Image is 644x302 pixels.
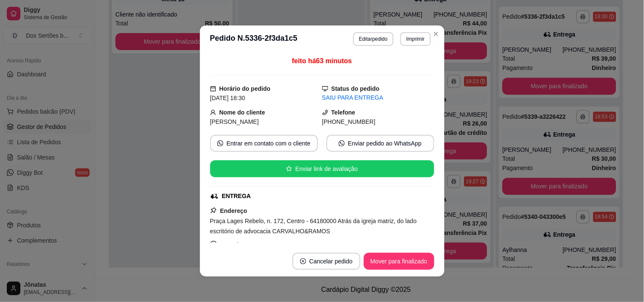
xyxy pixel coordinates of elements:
[326,135,434,152] button: whats-appEnviar pedido ao WhatsApp
[219,85,271,92] strong: Horário do pedido
[332,85,380,92] strong: Status do pedido
[210,86,216,92] span: calendar
[286,166,292,172] span: star
[210,207,217,214] span: pushpin
[292,253,360,270] button: close-circleCancelar pedido
[210,95,245,101] span: [DATE] 18:30
[210,32,298,46] h3: Pedido N. 5336-2f3da1c5
[220,241,265,248] strong: Taxa de entrega
[353,32,394,46] button: Editarpedido
[332,109,356,116] strong: Telefone
[210,218,417,235] span: Praça Lages Rebelo, n. 172, Centro - 64180000 Atrás da igreja matriz, do lado escritório de advoc...
[322,118,376,125] span: [PHONE_NUMBER]
[364,253,434,270] button: Mover para finalizado
[210,135,318,152] button: whats-appEntrar em contato com o cliente
[300,258,306,264] span: close-circle
[322,93,434,102] div: SAIU PARA ENTREGA
[219,109,265,116] strong: Nome do cliente
[222,192,251,201] div: ENTREGA
[400,32,430,46] button: Imprimir
[210,118,259,125] span: [PERSON_NAME]
[429,27,443,41] button: Close
[210,109,216,115] span: user
[322,86,328,92] span: desktop
[292,57,352,64] span: feito há 63 minutos
[339,140,345,146] span: whats-app
[210,160,434,177] button: starEnviar link de avaliação
[220,207,247,214] strong: Endereço
[322,109,328,115] span: phone
[217,140,223,146] span: whats-app
[210,241,217,248] span: dollar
